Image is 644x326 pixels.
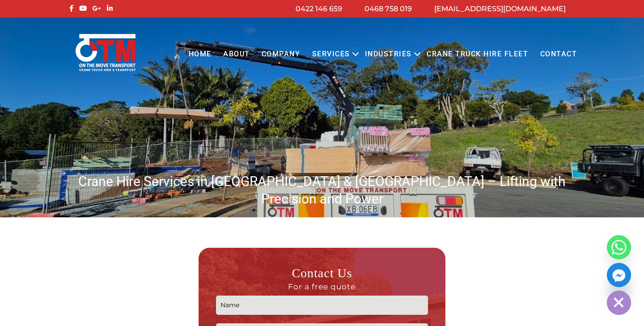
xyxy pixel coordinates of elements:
[216,282,428,292] span: For a free quote
[182,42,217,67] a: Home
[306,42,356,67] a: Services
[74,33,137,72] img: Otmtransport
[359,42,418,67] a: Industries
[296,4,342,13] a: 0422 146 659
[216,265,428,291] h3: Contact Us
[364,4,412,13] a: 0468 758 019
[67,173,577,207] h1: Crane Hire Services in [GEOGRAPHIC_DATA] & [GEOGRAPHIC_DATA] – Lifting with Precision and Power
[217,42,256,67] a: About
[607,235,631,259] a: Whatsapp
[256,42,306,67] a: COMPANY
[607,263,631,287] a: Facebook_Messenger
[216,296,428,315] input: Name
[534,42,583,67] a: Contact
[421,42,534,67] a: Crane Truck Hire Fleet
[434,4,566,13] a: [EMAIL_ADDRESS][DOMAIN_NAME]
